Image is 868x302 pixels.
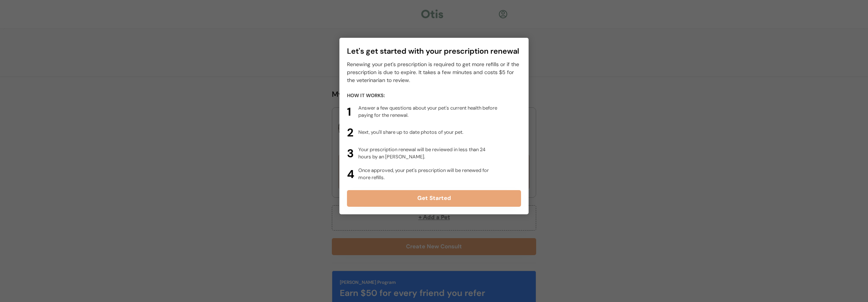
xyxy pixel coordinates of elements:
[358,104,498,119] div: Answer a few questions about your pet's current health before paying for the renewal.
[347,45,521,57] div: Let's get started with your prescription renewal
[347,60,521,84] div: Renewing your pet's prescription is required to get more refills or if the prescription is due to...
[358,129,464,136] div: Next, you'll share up to date photos of your pet.
[347,124,355,141] div: 2
[347,166,355,183] div: 4
[358,167,498,181] div: Once approved, your pet's prescription will be renewed for more refills.
[347,103,355,120] div: 1
[358,146,498,161] div: Your prescription renewal will be reviewed in less than 24 hours by an [PERSON_NAME].
[347,190,521,207] button: Get Started
[347,145,355,162] div: 3
[347,92,385,99] div: HOW IT WORKS:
